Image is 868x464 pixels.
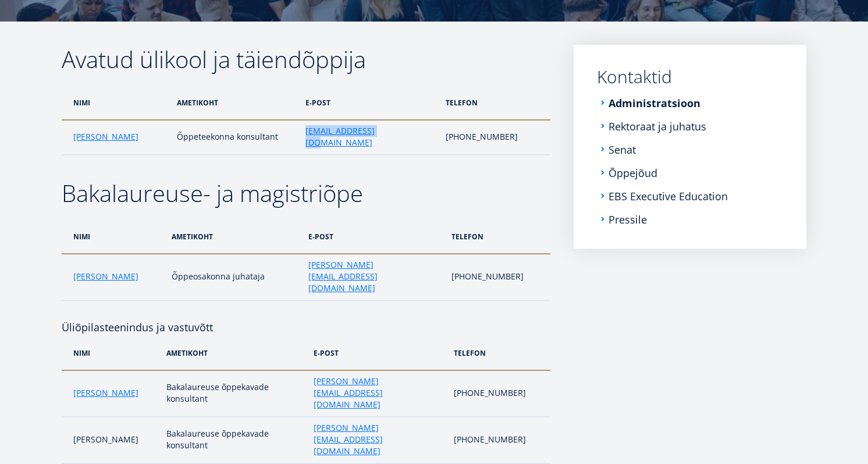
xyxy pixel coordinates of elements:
[161,336,308,370] th: ametikoht
[62,179,550,208] h2: Bakalaureuse- ja magistriõpe
[62,301,550,336] h4: Üliõpilasteenindus ja vastuvõtt
[73,387,138,399] a: [PERSON_NAME]
[609,144,636,155] a: Senat
[609,97,700,109] a: Administratsioon
[300,86,440,120] th: e-post
[166,254,303,300] td: Õppeosakonna juhataja
[62,417,161,463] td: [PERSON_NAME]
[448,417,550,463] td: [PHONE_NUMBER]
[305,125,434,148] a: [EMAIL_ADDRESS][DOMAIN_NAME]
[171,120,299,155] td: Õppeteekonna konsultant
[448,370,550,417] td: [PHONE_NUMBER]
[171,86,299,120] th: ametikoht
[62,336,161,370] th: nimi
[609,167,657,179] a: Õppejõud
[62,86,171,120] th: nimi
[446,219,550,254] th: telefon
[73,271,138,282] a: [PERSON_NAME]
[166,219,303,254] th: ametikoht
[446,254,550,300] td: [PHONE_NUMBER]
[308,259,440,294] a: [PERSON_NAME][EMAIL_ADDRESS][DOMAIN_NAME]
[314,376,442,410] a: [PERSON_NAME][EMAIL_ADDRESS][DOMAIN_NAME]
[609,121,706,132] a: Rektoraat ja juhatus
[73,131,138,143] a: [PERSON_NAME]
[161,370,308,417] td: Bakalaureuse õppekavade konsultant
[609,190,728,202] a: EBS Executive Education
[308,336,447,370] th: e-post
[609,214,647,225] a: Pressile
[62,45,550,74] h2: Avatud ülikool ja täiendõppija
[448,336,550,370] th: telefon
[161,417,308,463] td: Bakalaureuse õppekavade konsultant
[314,422,442,457] a: [PERSON_NAME][EMAIL_ADDRESS][DOMAIN_NAME]
[62,219,166,254] th: nimi
[440,86,550,120] th: telefon
[303,219,446,254] th: e-post
[440,120,550,155] td: [PHONE_NUMBER]
[597,68,783,86] a: Kontaktid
